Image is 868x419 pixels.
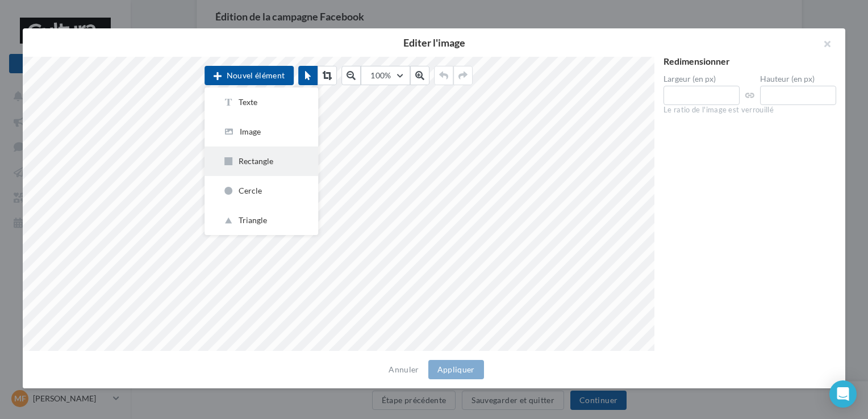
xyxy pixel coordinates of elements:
button: Cercle [205,176,318,206]
button: Annuler [384,363,423,376]
label: Largeur (en px) [663,75,740,83]
div: Open Intercom Messenger [829,380,857,408]
button: Rectangle [205,146,318,176]
label: Hauteur (en px) [760,75,836,83]
button: Image [205,117,318,146]
div: Cercle [223,185,300,196]
button: Nouvel élément [205,66,294,85]
button: Appliquer [428,360,484,379]
button: 100% [361,66,410,85]
div: Redimensionner [663,57,836,66]
div: Triangle [223,215,300,226]
div: Texte [223,97,300,108]
div: Image [223,126,300,137]
div: Le ratio de l'image est verrouillé [663,105,836,115]
h2: Editer l'image [41,37,827,48]
button: Triangle [205,206,318,235]
button: Texte [205,87,318,117]
div: Rectangle [223,156,300,167]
